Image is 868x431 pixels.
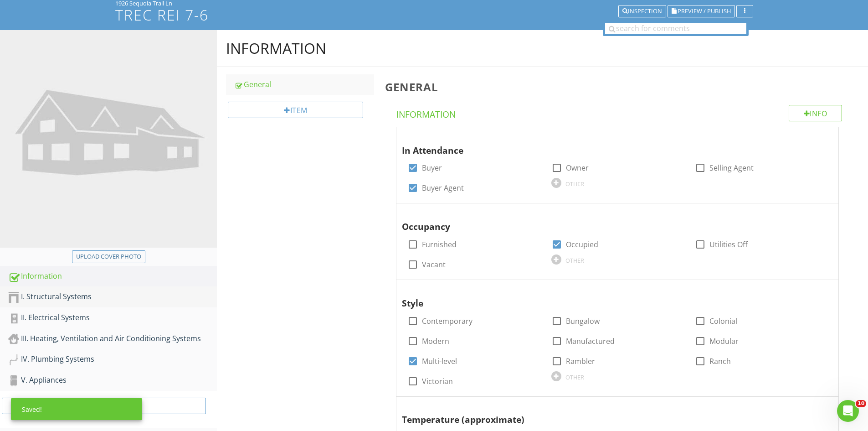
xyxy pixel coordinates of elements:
[668,6,735,15] a: Preview / Publish
[11,398,142,420] div: Saved!
[8,374,217,386] div: V. Appliances
[789,105,842,121] div: Info
[837,400,859,422] iframe: Intercom live chat
[565,374,584,381] div: OTHER
[709,357,731,366] label: Ranch
[422,260,446,269] label: Vacant
[2,398,206,414] div: Section
[385,81,853,93] h3: General
[709,240,748,249] label: Utilities Off
[8,353,217,365] div: IV. Plumbing Systems
[234,79,374,90] div: General
[8,291,217,303] div: I. Structural Systems
[228,102,363,118] div: Item
[618,6,666,15] a: Inspection
[72,250,145,263] button: Upload cover photo
[422,317,473,326] label: Contemporary
[402,284,811,310] div: Style
[422,357,457,366] label: Multi-level
[226,39,326,57] div: Information
[678,8,731,14] span: Preview / Publish
[422,240,457,249] label: Furnished
[856,400,866,407] span: 10
[565,257,584,264] div: OTHER
[566,337,615,346] label: Manufactured
[76,252,141,261] div: Upload cover photo
[115,7,753,23] h1: TREC REI 7-6
[566,317,600,326] label: Bungalow
[709,317,737,326] label: Colonial
[402,400,811,427] div: Temperature (approximate)
[402,131,811,157] div: In Attendance
[566,240,598,249] label: Occupied
[709,337,739,346] label: Modular
[396,105,842,120] h4: Information
[8,270,217,282] div: Information
[8,312,217,324] div: II. Electrical Systems
[622,8,662,15] div: Inspection
[709,163,754,172] label: Selling Agent
[566,163,589,172] label: Owner
[605,23,746,34] input: search for comments
[422,337,449,346] label: Modern
[402,207,811,234] div: Occupancy
[422,377,453,386] label: Victorian
[422,183,464,192] label: Buyer Agent
[668,5,735,18] button: Preview / Publish
[422,163,442,172] label: Buyer
[566,357,595,366] label: Rambler
[565,180,584,187] div: OTHER
[8,333,217,345] div: III. Heating, Ventilation and Air Conditioning Systems
[618,5,666,18] button: Inspection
